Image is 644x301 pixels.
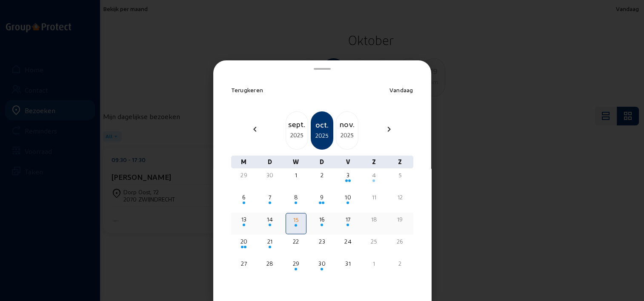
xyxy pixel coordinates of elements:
div: nov. [336,118,358,130]
div: 1 [286,171,306,179]
div: 2 [390,259,409,268]
div: 18 [364,215,384,224]
div: 25 [364,237,384,246]
div: 2025 [286,130,308,140]
div: 28 [260,259,280,268]
div: 20 [235,237,254,246]
div: 2025 [312,131,332,141]
div: 22 [286,237,306,246]
div: 9 [312,193,332,202]
div: 4 [364,171,384,179]
div: 10 [338,193,358,202]
div: W [283,156,309,168]
span: Vandaag [389,86,413,94]
div: oct. [312,119,332,131]
div: 12 [390,193,409,202]
div: 3 [338,171,358,179]
div: sept. [286,118,308,130]
div: 1 [364,259,384,268]
div: 31 [338,259,358,268]
span: Terugkeren [231,86,263,94]
div: 19 [390,215,409,224]
mat-icon: chevron_left [250,124,260,134]
div: 2025 [336,130,358,140]
div: 6 [235,193,254,202]
div: 2 [312,171,332,179]
div: V [335,156,361,168]
div: D [257,156,283,168]
div: 8 [286,193,306,202]
div: 23 [312,237,332,246]
div: M [231,156,257,168]
div: Z [387,156,413,168]
div: 7 [260,193,280,202]
div: 30 [260,171,280,179]
div: 16 [312,215,332,224]
div: 13 [235,215,254,224]
div: Z [361,156,387,168]
div: 30 [312,259,332,268]
mat-icon: chevron_right [384,124,394,134]
div: 27 [235,259,254,268]
div: 26 [390,237,409,246]
div: 24 [338,237,358,246]
div: 14 [260,215,280,224]
div: 15 [287,216,305,224]
div: 11 [364,193,384,202]
div: 29 [235,171,254,179]
div: 17 [338,215,358,224]
div: D [309,156,335,168]
div: 5 [390,171,409,179]
div: 29 [286,259,306,268]
div: 21 [260,237,280,246]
